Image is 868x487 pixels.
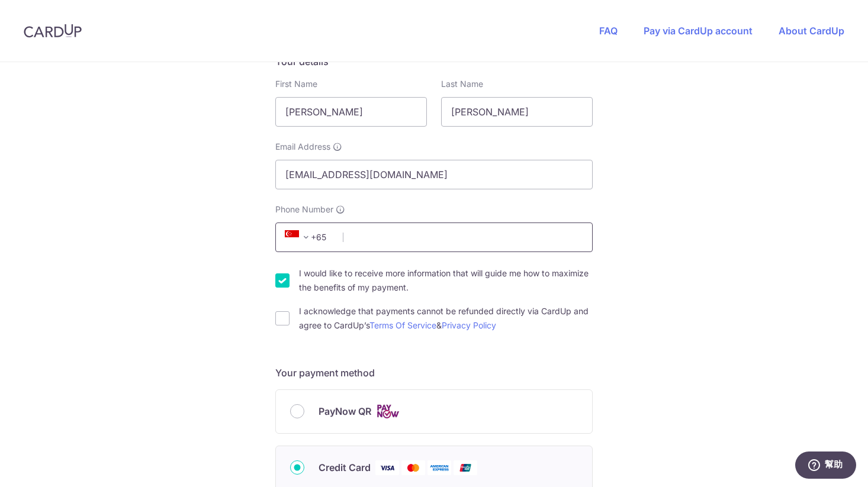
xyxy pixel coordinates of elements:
img: Visa [375,460,399,475]
span: Phone Number [275,204,333,215]
span: +65 [285,230,313,244]
img: Union Pay [454,460,477,475]
span: PayNow QR [319,404,371,418]
input: Last name [441,97,593,127]
img: Mastercard [401,460,425,475]
div: PayNow QR Cards logo [290,404,578,419]
iframe: 開啟您可用於找到更多資訊的 Widget [795,451,856,481]
span: +65 [281,230,335,244]
a: Pay via CardUp account [644,25,753,37]
label: First Name [275,78,317,90]
span: Email Address [275,141,330,153]
input: Email address [275,160,593,189]
div: Credit Card Visa Mastercard American Express Union Pay [290,460,578,475]
input: First name [275,97,427,127]
a: FAQ [599,25,618,37]
img: CardUp [24,24,82,38]
h5: Your payment method [275,366,593,380]
label: Last Name [441,78,483,90]
span: Credit Card [319,460,371,475]
img: Cards logo [376,404,400,419]
label: I acknowledge that payments cannot be refunded directly via CardUp and agree to CardUp’s & [299,304,593,333]
a: About CardUp [779,25,844,37]
a: Privacy Policy [442,320,496,330]
img: American Express [427,460,451,475]
a: Terms Of Service [369,320,436,330]
label: I would like to receive more information that will guide me how to maximize the benefits of my pa... [299,266,593,295]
